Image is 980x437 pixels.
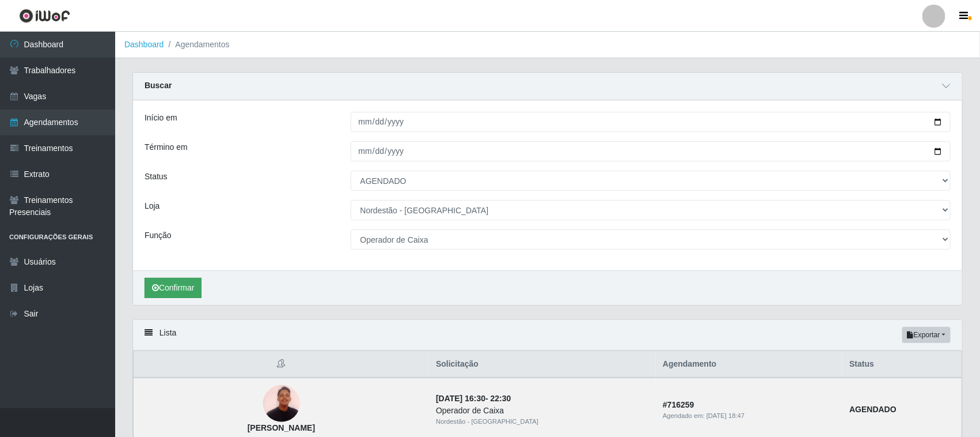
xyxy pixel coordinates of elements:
strong: # 716259 [663,400,694,409]
time: [DATE] 18:47 [706,412,745,419]
nav: breadcrumb [115,32,980,58]
button: Exportar [902,327,951,343]
th: Status [842,351,962,378]
time: [DATE] 16:30 [436,394,485,403]
img: CoreUI Logo [19,9,70,23]
th: Solicitação [429,351,656,378]
label: Status [145,171,168,183]
strong: AGENDADO [849,405,897,414]
img: Mucio Vicente de Oliveira [263,379,300,428]
label: Início em [145,112,177,124]
div: Nordestão - [GEOGRAPHIC_DATA] [436,417,649,427]
label: Função [145,229,172,242]
strong: - [436,394,511,403]
li: Agendamentos [164,39,230,51]
strong: Buscar [145,81,172,90]
time: 22:30 [491,394,511,403]
th: Agendamento [656,351,842,378]
a: Dashboard [124,40,164,49]
label: Término em [145,141,188,153]
input: 00/00/0000 [351,141,951,161]
label: Loja [145,200,159,212]
div: Agendado em: [663,411,835,421]
button: Confirmar [145,278,202,298]
div: Operador de Caixa [436,405,649,417]
div: Lista [133,320,962,351]
strong: [PERSON_NAME] [248,423,315,432]
input: 00/00/0000 [351,112,951,132]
